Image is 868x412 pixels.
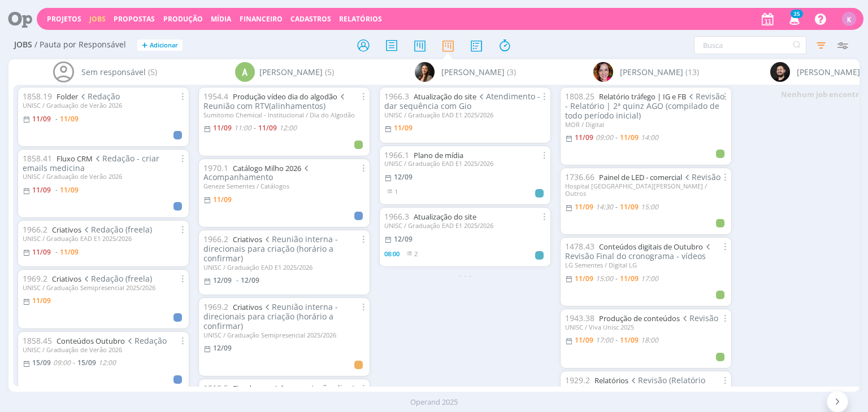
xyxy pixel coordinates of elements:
div: UNISC / Viva Unisc 2025 [565,323,727,331]
span: 12/09 [213,275,232,285]
span: 12/09 [241,275,259,285]
span: Revisão [680,313,718,323]
span: [PERSON_NAME] [441,66,505,78]
a: Produção de conteúdos [599,313,680,323]
button: +Adicionar [137,40,183,51]
span: Reunião interna - direcionais para criação (horário a confirmar) [203,234,338,264]
button: Mídia [207,15,235,24]
span: Jobs [14,40,32,50]
a: Atualização do site [414,212,476,222]
span: Redação (freela) [81,224,152,235]
span: Redação [78,91,120,102]
: 11/09 [620,274,639,283]
input: Busca [694,36,806,54]
a: Criativos [52,274,81,284]
span: 11/09 [60,247,79,257]
span: 11/09 [32,185,51,195]
a: Conteúdos digitais de Outubro [599,242,703,252]
span: 1808.25 [565,91,594,102]
a: Plano de mídia [414,150,463,160]
span: 1966.2 [23,224,47,235]
a: Fluxo CRM [57,154,93,164]
button: K [841,9,857,29]
: - [615,134,618,141]
span: Reunião com RTV(alinhamentos) [203,91,347,111]
div: - - - [375,269,555,281]
span: - [55,249,58,256]
span: Redação (freela) [81,273,152,284]
button: Relatórios [336,15,385,24]
: 17:00 [641,274,658,283]
span: 1969.2 [203,301,228,312]
button: Produção [160,15,206,24]
span: - [55,116,58,122]
span: 15/09 [32,358,51,367]
: 12/09 [394,172,413,182]
a: Produção vídeo dia do algodão [233,91,337,102]
button: Propostas [110,15,158,24]
: 11/09 [620,133,639,142]
a: Mídia [211,14,231,24]
span: Cadastros [290,14,331,24]
span: 11/09 [32,296,51,305]
span: 1943.38 [565,313,594,323]
span: 11/09 [258,123,277,133]
span: 1970.1 [203,163,228,173]
: 11/09 [575,202,593,212]
span: - [254,125,256,132]
span: 1966.1 [384,150,409,160]
span: Redação - criar emails medicina [23,153,159,173]
span: 1819.5 [203,383,228,393]
span: 11/09 [60,114,79,124]
div: UNISC / Graduação Semipresencial 2025/2026 [23,284,184,291]
div: UNISC / Graduação de Verão 2026 [23,173,184,180]
div: UNISC / Graduação EAD E1 2025/2026 [384,111,546,119]
span: Propostas [114,14,155,24]
span: 11:00 [234,123,251,133]
span: 1969.2 [23,273,47,284]
a: Produção [163,14,203,24]
span: 1858.45 [23,335,52,346]
img: B [770,62,790,82]
span: (5) [325,66,334,78]
span: 1478.43 [565,241,594,252]
span: 1929.2 [565,375,590,385]
span: 1858.41 [23,153,52,164]
div: UNISC / Graduação de Verão 2026 [23,102,184,109]
div: K [842,12,856,26]
button: Projetos [44,15,85,24]
: - [615,275,618,282]
span: 09:00 [53,358,71,367]
span: - [236,277,238,284]
div: UNISC / Graduação de Verão 2026 [23,346,184,353]
span: 08:00 [384,249,400,258]
img: B [415,62,435,82]
span: 11/09 [213,195,232,204]
span: [PERSON_NAME] [259,66,323,78]
a: Conteúdos Outubro [57,336,125,346]
span: 11/09 [32,247,51,257]
span: Revisão (Relatório monitoramento Agosto) [565,375,705,395]
span: 1736.66 [565,172,594,182]
: - [615,337,618,344]
a: Relatório tráfego | IG e FB [599,91,686,102]
span: (13) [685,66,699,78]
span: / Pauta por Responsável [34,40,126,50]
: 11/09 [620,335,639,345]
: 18:00 [641,335,658,345]
span: 12:00 [279,123,297,133]
span: 11/09 [60,185,79,195]
div: UNISC / Graduação EAD E1 2025/2026 [384,160,546,167]
a: Relatórios [594,375,628,385]
span: + [142,40,147,51]
span: Atendimento - dar sequência com Gio [384,91,540,111]
span: 2 [414,249,418,258]
span: Revisão [682,172,721,182]
: 15:00 [641,202,658,212]
div: Hospital [GEOGRAPHIC_DATA][PERSON_NAME] / Outros [565,182,727,197]
div: UNISC / Graduação EAD E1 2025/2026 [23,235,184,242]
a: Jobs [89,14,106,24]
a: Fim de ano [233,383,270,393]
button: 35 [782,9,805,29]
span: 12:00 [98,358,116,367]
